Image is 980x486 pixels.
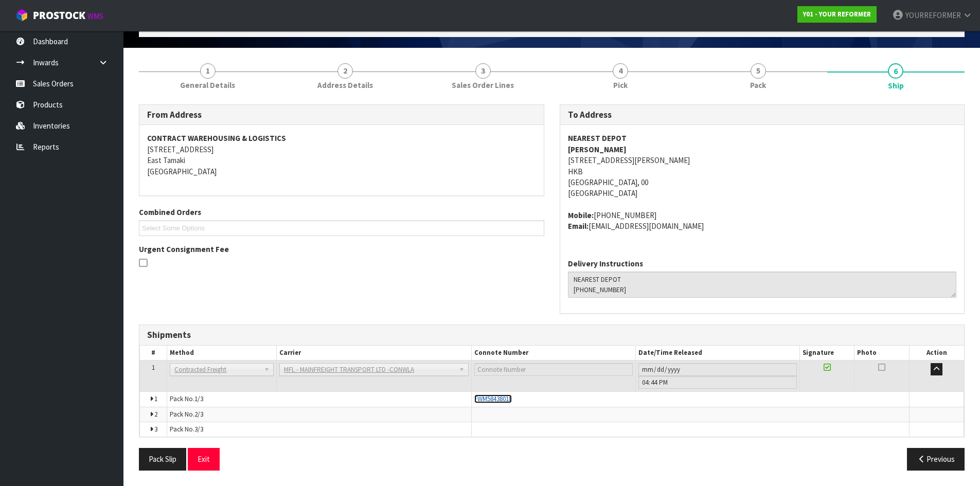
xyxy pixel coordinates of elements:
[905,10,961,20] span: YOURREFORMER
[147,133,286,143] strong: CONTRACT WAREHOUSING & LOGISTICS
[635,346,799,361] th: Date/Time Released
[154,394,157,403] span: 1
[803,10,871,19] strong: Y01 - YOUR REFORMER
[174,364,260,376] span: Contracted Freight
[194,425,203,434] span: 3/3
[139,448,186,470] button: Pack Slip
[888,80,904,91] span: Ship
[15,9,28,22] img: cube-alt.png
[188,448,220,470] button: Exit
[152,363,155,372] span: 1
[87,11,103,21] small: WMS
[180,80,235,91] span: General Details
[317,80,373,91] span: Address Details
[33,9,85,22] span: ProStock
[568,258,643,269] label: Delivery Instructions
[194,410,203,419] span: 2/3
[854,346,909,361] th: Photo
[471,346,635,361] th: Connote Number
[167,407,472,422] td: Pack No.
[888,63,903,79] span: 6
[139,207,201,218] label: Combined Orders
[909,346,964,361] th: Action
[568,221,589,231] strong: email
[276,346,471,361] th: Carrier
[167,392,472,407] td: Pack No.
[139,97,965,478] span: Ship
[475,63,491,79] span: 3
[568,110,957,120] h3: To Address
[194,394,203,403] span: 1/3
[154,425,157,434] span: 3
[613,80,628,91] span: Pick
[799,346,854,361] th: Signature
[613,63,628,79] span: 4
[452,80,514,91] span: Sales Order Lines
[568,133,957,199] address: [STREET_ADDRESS][PERSON_NAME] HKB [GEOGRAPHIC_DATA], 00 [GEOGRAPHIC_DATA]
[568,133,627,143] strong: NEAREST DEPOT
[167,346,277,361] th: Method
[284,364,455,376] span: MFL - MAINFREIGHT TRANSPORT LTD -CONWLA
[200,63,216,79] span: 1
[474,394,512,403] a: FWM58438018
[750,80,766,91] span: Pack
[568,210,594,220] strong: mobile
[139,244,229,255] label: Urgent Consignment Fee
[147,110,536,120] h3: From Address
[568,145,627,154] strong: [PERSON_NAME]
[140,346,167,361] th: #
[167,422,472,437] td: Pack No.
[907,448,965,470] button: Previous
[568,210,957,232] address: [PHONE_NUMBER] [EMAIL_ADDRESS][DOMAIN_NAME]
[337,63,353,79] span: 2
[147,133,536,177] address: [STREET_ADDRESS] East Tamaki [GEOGRAPHIC_DATA]
[751,63,766,79] span: 5
[154,410,157,419] span: 2
[474,363,633,376] input: Connote Number
[147,330,956,340] h3: Shipments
